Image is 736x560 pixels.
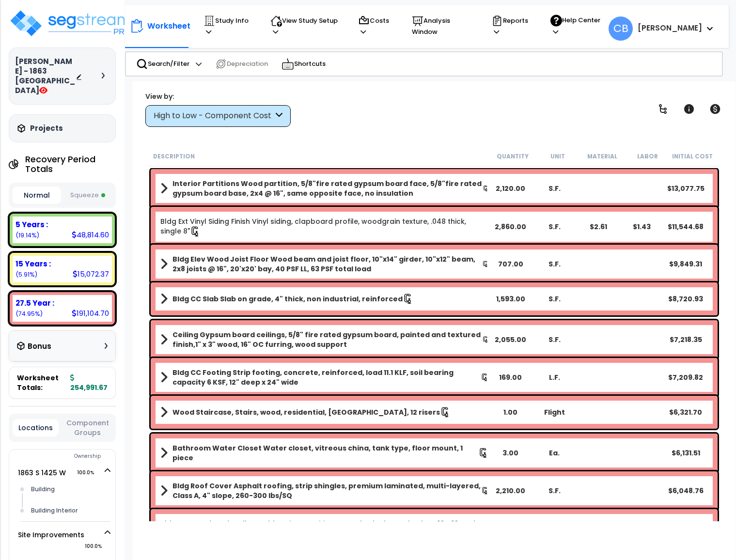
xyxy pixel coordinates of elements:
p: Search/Filter [136,58,189,70]
div: $6,048.76 [664,486,707,496]
b: Bldg CC Footing Strip footing, concrete, reinforced, load 11.1 KLF, soil bearing capacity 6 KSF, ... [172,368,481,387]
a: 1863 S 1425 W 100.0% [18,468,66,478]
b: 15 Years : [16,259,51,269]
div: 1,593.00 [489,294,532,304]
span: 100.0% [77,467,103,479]
a: Assembly Title [160,330,489,349]
b: Ceiling Gypsum board ceilings, 5/8" fire rated gypsum board, painted and textured finish,1" x 3" ... [172,330,482,349]
span: 100.0% [85,541,110,552]
p: Costs [358,15,393,37]
small: Quantity [497,153,529,160]
button: Component Groups [63,418,112,438]
div: 15,072.37 [73,269,109,279]
div: High to Low - Component Cost [154,110,273,122]
div: 191,104.70 [72,308,109,318]
div: $6,321.70 [664,407,707,417]
span: Worksheet Totals: [17,373,66,392]
button: Normal [13,187,61,204]
a: Individual Item [160,519,489,539]
a: Site Improvements 100.0% [18,530,84,540]
p: Worksheet [147,19,190,32]
h3: [PERSON_NAME] - 1863 [GEOGRAPHIC_DATA] [15,57,76,95]
h3: Projects [30,124,63,133]
div: S.F. [532,259,576,269]
small: 5.910926423596504% [16,270,37,279]
button: Locations [13,419,59,436]
div: View by: [145,92,291,101]
div: Shortcuts [276,52,331,76]
b: Bathroom Water Closet Water closet, vitreous china, tank type, floor mount, 1 piece [172,443,478,463]
a: Assembly Title [160,292,489,306]
img: logo_pro_r.png [9,9,135,38]
a: Individual Item [160,217,489,237]
div: $7,218.35 [664,335,707,344]
small: Material [587,153,617,160]
div: Ea. [532,448,576,458]
div: $6,131.51 [664,448,707,458]
p: Depreciation [215,58,268,70]
small: Labor [637,153,658,160]
b: Bldg Elev Wood Joist Floor Wood beam and joist floor, 10"x14" girder, 10"x12" beam, 2x8 joists @ ... [172,254,482,274]
p: Analysis Window [412,15,473,37]
p: View Study Setup [270,15,340,37]
small: 74.9454678264588% [16,310,43,318]
a: Assembly Title [160,179,489,198]
a: Assembly Title [160,481,489,500]
div: S.F. [532,335,576,344]
h4: Recovery Period Totals [25,155,116,174]
div: S.F. [532,222,576,232]
div: $2.61 [576,222,620,232]
small: Initial Cost [672,153,713,160]
div: Flight [532,407,576,417]
small: 19.143605749944694% [16,231,39,239]
b: [PERSON_NAME] [638,23,702,33]
small: Description [153,153,195,160]
b: 254,991.67 [70,373,108,392]
div: Building Interior [29,505,110,516]
div: S.F. [532,294,576,304]
p: Study Info [204,15,252,37]
b: Interior Partitions Wood partition, 5/8"fire rated gypsum board face, 5/8"fire rated gypsum board... [172,179,483,198]
a: Assembly Title [160,368,489,387]
b: 27.5 Year : [16,298,54,308]
div: L.F. [532,373,576,382]
b: Bldg Roof Cover Asphalt roofing, strip shingles, premium laminated, multi-layered, Class A, 4" sl... [172,481,481,500]
div: $1.43 [620,222,664,232]
b: Bldg CC Slab Slab on grade, 4" thick, non industrial, reinforced [172,294,403,304]
div: $9,849.31 [664,259,707,269]
div: Depreciation [210,53,273,75]
div: 169.00 [489,373,532,382]
a: Assembly Title [160,254,489,274]
div: $11,544.68 [664,222,707,232]
div: 2,055.00 [489,335,532,344]
p: Reports [491,15,532,37]
p: Help Center [550,15,603,37]
div: Ownership [29,451,115,462]
div: 707.00 [489,259,532,269]
div: $13,077.75 [664,184,707,193]
div: $8,720.93 [664,294,707,304]
div: S.F. [532,486,576,496]
small: Unit [550,153,565,160]
div: 3.00 [489,448,532,458]
a: Assembly Title [160,443,489,463]
div: S.F. [532,184,576,193]
div: 2,120.00 [489,184,532,193]
div: 48,814.60 [72,230,109,240]
b: Wood Staircase, Stairs, wood, residential, [GEOGRAPHIC_DATA], 12 risers [172,407,440,417]
div: 2,210.00 [489,486,532,496]
p: Shortcuts [282,57,326,71]
div: Building [29,483,110,495]
div: $7,209.82 [664,373,707,382]
button: Squeeze [63,187,112,204]
b: 5 Years : [16,219,48,230]
div: 2,860.00 [489,222,532,232]
h3: Bonus [28,342,51,351]
div: 1.00 [489,407,532,417]
span: CB [609,16,633,41]
a: Assembly Title [160,405,489,419]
